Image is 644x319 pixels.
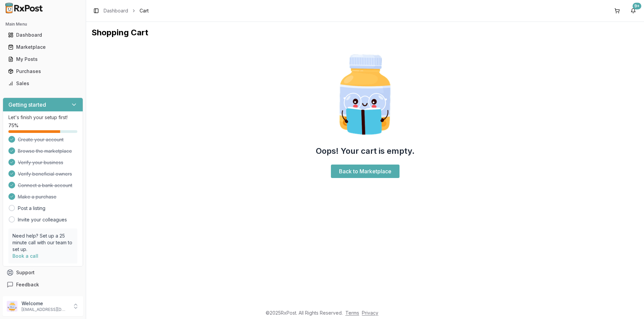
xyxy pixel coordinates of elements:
[3,54,83,65] button: My Posts
[18,136,64,143] span: Create your account
[5,41,80,53] a: Marketplace
[22,307,68,312] p: [EMAIL_ADDRESS][DOMAIN_NAME]
[362,310,378,316] a: Privacy
[331,165,400,178] a: Back to Marketplace
[3,279,83,291] button: Feedback
[22,300,68,307] p: Welcome
[8,68,78,75] div: Purchases
[12,253,38,259] a: Book a call
[5,22,80,27] h2: Main Menu
[8,101,46,109] h3: Getting started
[316,146,415,156] h2: Oops! Your cart is empty.
[628,5,639,16] button: 9+
[140,7,149,14] span: Cart
[3,42,83,52] button: Marketplace
[8,56,78,63] div: My Posts
[3,66,83,77] button: Purchases
[5,29,80,41] a: Dashboard
[8,80,78,87] div: Sales
[3,3,46,13] img: RxPost Logo
[322,51,408,138] img: Smart Pill Bottle
[5,77,80,90] a: Sales
[16,281,39,288] span: Feedback
[104,7,128,14] a: Dashboard
[18,182,72,189] span: Connect a bank account
[5,53,80,65] a: My Posts
[345,310,359,316] a: Terms
[8,32,78,38] div: Dashboard
[18,148,72,154] span: Browse the marketplace
[18,159,63,166] span: Verify your business
[8,114,77,121] p: Let's finish your setup first!
[3,78,83,89] button: Sales
[5,65,80,77] a: Purchases
[8,122,18,129] span: 75 %
[7,301,17,312] img: User avatar
[3,30,83,40] button: Dashboard
[8,44,78,50] div: Marketplace
[18,193,56,200] span: Make a purchase
[18,216,67,223] a: Invite your colleagues
[91,27,639,38] h1: Shopping Cart
[18,205,45,212] a: Post a listing
[12,233,73,253] p: Need help? Set up a 25 minute call with our team to set up.
[3,267,83,279] button: Support
[18,171,72,177] span: Verify beneficial owners
[633,3,641,9] div: 9+
[104,7,149,14] nav: breadcrumb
